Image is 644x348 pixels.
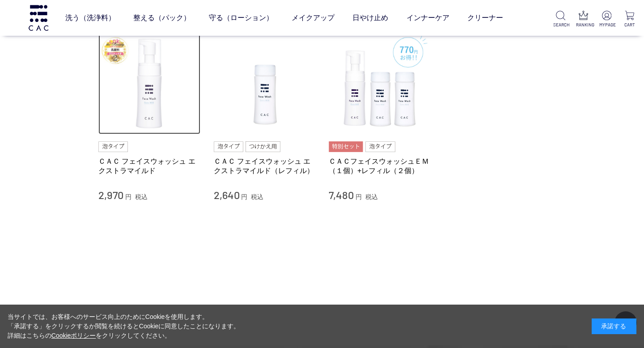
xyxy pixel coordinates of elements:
[8,312,240,340] div: 当サイトでは、お客様へのサービス向上のためにCookieを使用します。 「承諾する」をクリックするか閲覧を続けるとCookieに同意したことになります。 詳細はこちらの をクリックしてください。
[329,188,354,201] span: 7,480
[599,21,614,28] p: MYPAGE
[241,193,247,200] span: 円
[214,157,316,176] a: ＣＡＣ フェイスウォッシュ エクストラマイルド（レフィル）
[135,193,148,200] span: 税込
[246,141,280,152] img: つけかえ用
[214,33,316,135] img: ＣＡＣ フェイスウォッシュ エクストラマイルド（レフィル）
[214,188,240,201] span: 2,640
[329,33,431,135] img: ＣＡＣフェイスウォッシュＥＭ（１個）+レフィル（２個）
[365,193,378,200] span: 税込
[98,157,200,176] a: ＣＡＣ フェイスウォッシュ エクストラマイルド
[407,5,449,30] a: インナーケア
[599,11,614,28] a: MYPAGE
[553,21,568,28] p: SEARCH
[27,5,50,30] img: logo
[98,33,200,135] img: ＣＡＣ フェイスウォッシュ エクストラマイルド
[352,5,388,30] a: 日やけ止め
[98,141,128,152] img: 泡タイプ
[329,157,431,176] a: ＣＡＣフェイスウォッシュＥＭ（１個）+レフィル（２個）
[576,11,591,28] a: RANKING
[65,5,115,30] a: 洗う（洗浄料）
[553,11,568,28] a: SEARCH
[251,193,263,200] span: 税込
[133,5,191,30] a: 整える（パック）
[98,188,123,201] span: 2,970
[576,21,591,28] p: RANKING
[329,141,363,152] img: 特別セット
[214,141,243,152] img: 泡タイプ
[467,5,503,30] a: クリーナー
[622,21,637,28] p: CART
[125,193,131,200] span: 円
[592,318,636,334] div: 承諾する
[51,332,96,339] a: Cookieポリシー
[209,5,273,30] a: 守る（ローション）
[292,5,335,30] a: メイクアップ
[356,193,362,200] span: 円
[622,11,637,28] a: CART
[365,141,395,152] img: 泡タイプ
